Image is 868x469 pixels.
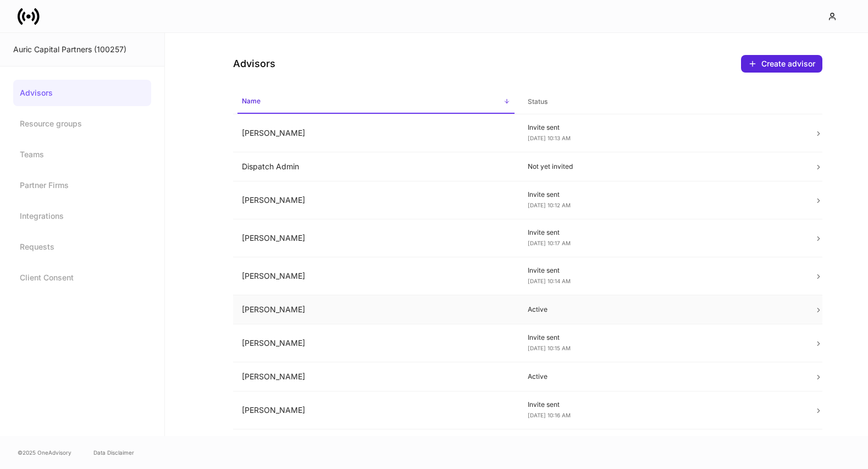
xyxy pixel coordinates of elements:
[233,324,519,362] td: [PERSON_NAME]
[233,181,519,219] td: [PERSON_NAME]
[528,345,571,351] span: [DATE] 10:15 AM
[237,90,515,114] span: Name
[233,219,519,257] td: [PERSON_NAME]
[528,202,571,208] span: [DATE] 10:12 AM
[13,234,151,260] a: Requests
[233,57,275,70] h4: Advisors
[528,240,571,246] span: [DATE] 10:17 AM
[233,114,519,152] td: [PERSON_NAME]
[93,448,134,457] a: Data Disclaimer
[13,141,151,168] a: Teams
[528,372,797,381] p: Active
[233,391,519,429] td: [PERSON_NAME]
[18,448,71,457] span: © 2025 OneAdvisory
[528,412,571,418] span: [DATE] 10:16 AM
[233,257,519,295] td: [PERSON_NAME]
[523,91,801,113] span: Status
[242,96,261,106] h6: Name
[528,305,797,314] p: Active
[233,152,519,181] td: Dispatch Admin
[13,172,151,198] a: Partner Firms
[528,228,797,237] p: Invite sent
[13,44,151,55] div: Auric Capital Partners (100257)
[13,264,151,291] a: Client Consent
[528,266,797,275] p: Invite sent
[528,278,571,284] span: [DATE] 10:14 AM
[741,55,822,73] button: Create advisor
[13,111,151,137] a: Resource groups
[528,96,548,107] h6: Status
[233,362,519,391] td: [PERSON_NAME]
[528,135,571,141] span: [DATE] 10:13 AM
[528,162,797,171] p: Not yet invited
[528,400,797,409] p: Invite sent
[13,203,151,229] a: Integrations
[761,58,815,69] div: Create advisor
[528,123,797,132] p: Invite sent
[528,333,797,342] p: Invite sent
[233,295,519,324] td: [PERSON_NAME]
[528,190,797,199] p: Invite sent
[233,429,519,467] td: [PERSON_NAME]
[13,80,151,106] a: Advisors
